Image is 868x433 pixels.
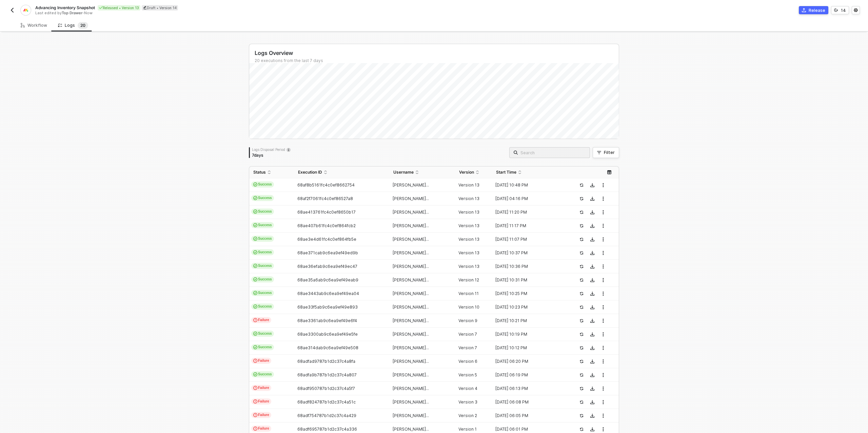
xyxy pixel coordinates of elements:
span: icon-table [607,170,611,174]
span: icon-download [590,427,594,431]
span: icon-commerce [802,8,806,12]
span: 0 [83,23,85,28]
span: icon-success-page [579,387,584,391]
span: icon-cards [253,210,257,214]
span: icon-cards [253,196,257,200]
span: icon-cards [253,304,257,309]
div: [DATE] 06:13 PM [492,386,566,391]
span: icon-download [590,292,594,296]
span: icon-success-page [579,224,584,228]
span: icon-success-page [579,332,584,336]
span: 68af2f7061fc4c0ef86527a8 [297,196,353,201]
span: icon-settings [854,8,858,12]
span: Version 3 [458,399,477,405]
div: Workflow [21,23,47,28]
span: [PERSON_NAME]... [393,345,429,350]
span: 68ae3443ab9c6ea9ef49ea04 [297,291,359,296]
span: 68ae3300ab9c6ea9ef49e5fe [297,332,358,337]
span: Version 10 [458,304,479,310]
span: icon-exclamation [253,413,257,417]
div: 20 executions from the last 7 days [255,58,619,63]
div: [DATE] 10:19 PM [492,332,566,337]
span: icon-download [590,387,594,391]
span: 68ae314dab9c6ea9ef49e508 [297,345,358,350]
span: icon-exclamation [253,318,257,322]
span: [PERSON_NAME]... [393,413,429,418]
span: icon-cards [253,291,257,295]
div: Logs Overview [255,50,619,57]
span: [PERSON_NAME]... [393,264,429,269]
span: icon-download [590,237,594,241]
span: icon-success-page [579,319,584,323]
span: icon-success-page [579,292,584,296]
th: Version [455,166,492,178]
button: 14 [831,6,849,14]
span: Version 1 [458,427,477,432]
span: Version 5 [458,372,477,377]
span: icon-cards [253,237,257,241]
span: 68ae33f5ab9c6ea9ef49e893 [297,304,358,310]
span: [PERSON_NAME]... [393,277,429,282]
span: Execution ID [298,170,322,175]
div: Draft • Version 14 [142,5,178,11]
span: icon-success-page [579,305,584,309]
span: icon-cards [253,277,257,281]
span: icon-success-page [579,197,584,201]
span: icon-exclamation [253,386,257,390]
span: icon-download [590,359,594,363]
span: 68adf824787b1d2c37c4a51c [297,399,356,405]
span: 68adfad9787b1d2c37c4a8fa [297,359,355,364]
div: [DATE] 10:31 PM [492,277,566,283]
span: icon-cards [253,223,257,227]
th: Start Time [492,166,571,178]
span: 68ae413761fc4c0ef8650b17 [297,210,356,215]
span: [PERSON_NAME]... [393,210,429,215]
span: Success [251,195,274,201]
span: icon-download [590,210,594,214]
span: [PERSON_NAME]... [393,318,429,323]
span: Version 13 [458,250,479,255]
span: icon-cards [253,345,257,349]
span: Version 2 [458,413,477,418]
span: icon-download [590,305,594,309]
span: [PERSON_NAME]... [393,223,429,228]
div: [DATE] 11:07 PM [492,237,566,242]
span: 68ae35a6ab9c6ea9ef49eab9 [297,277,358,282]
span: Version 13 [458,210,479,215]
span: [PERSON_NAME]... [393,291,429,296]
span: icon-success-page [579,210,584,214]
span: icon-versioning [834,8,838,12]
span: Version 11 [458,291,479,296]
span: icon-success-page [579,237,584,241]
span: Success [251,236,274,242]
span: Top Drawer [62,11,82,15]
span: [PERSON_NAME]... [393,386,429,391]
span: icon-success-page [579,346,584,350]
span: Success [251,371,274,377]
div: [DATE] 11:17 PM [492,223,566,229]
span: Failure [251,317,271,323]
span: Version 12 [458,277,479,282]
span: icon-success-page [579,373,584,377]
span: Success [251,222,274,228]
sup: 20 [78,22,88,29]
span: Version 9 [458,318,477,323]
span: icon-exclamation [253,359,257,363]
span: icon-cards [253,182,257,186]
div: [DATE] 10:12 PM [492,345,566,351]
span: Success [251,331,274,337]
div: [DATE] 06:20 PM [492,359,566,364]
span: icon-success-page [579,414,584,418]
div: 7 days [252,153,291,158]
span: icon-cards [253,250,257,254]
span: icon-cards [253,332,257,336]
span: 68ae36efab9c6ea9ef49ec47 [297,264,357,269]
span: 68adf754787b1d2c37c4a429 [297,413,356,418]
div: Last edited by - Now [35,11,433,16]
span: icon-download [590,332,594,336]
img: back [9,7,15,13]
span: Version 13 [458,264,479,269]
button: Release [799,6,828,14]
span: Failure [251,398,271,405]
span: icon-success-page [579,251,584,255]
